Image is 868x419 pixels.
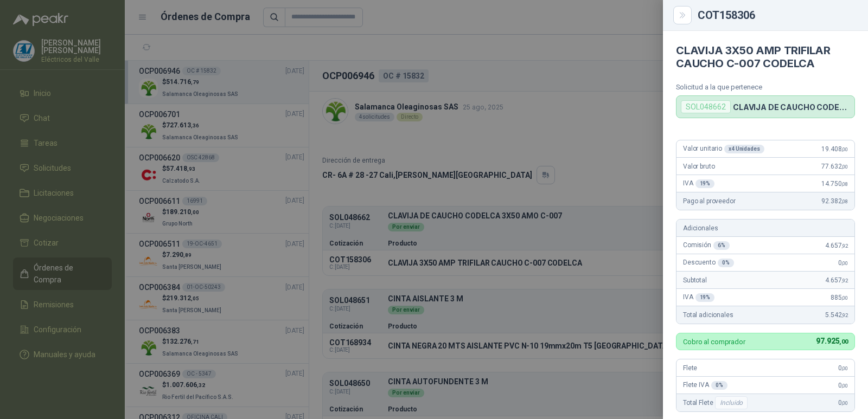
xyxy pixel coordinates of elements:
[841,400,848,406] span: ,00
[713,241,730,250] div: 6 %
[676,83,855,91] p: Solicitud a la que pertenece
[841,278,848,283] span: ,92
[676,44,855,70] h4: CLAVIJA 3X50 AMP TRIFILAR CAUCHO C-007 CODELCA
[831,294,848,301] span: 885
[825,311,848,319] span: 5.542
[841,243,848,249] span: ,92
[711,381,727,390] div: 0 %
[676,9,689,22] button: Close
[683,241,730,250] span: Comisión
[683,163,714,170] span: Valor bruto
[821,145,848,153] span: 19.408
[841,295,848,301] span: ,00
[724,145,764,153] div: x 4 Unidades
[676,306,854,324] div: Total adicionales
[821,180,848,188] span: 14.750
[683,276,707,284] span: Subtotal
[838,259,848,267] span: 0
[695,293,715,302] div: 19 %
[838,399,848,407] span: 0
[683,145,764,153] span: Valor unitario
[733,102,850,112] p: CLAVIJA DE CAUCHO CODELCA 3X50 AMO C-007
[683,197,736,205] span: Pago al proveedor
[841,260,848,266] span: ,00
[841,365,848,371] span: ,00
[683,381,727,390] span: Flete IVA
[695,179,715,188] div: 19 %
[825,242,848,249] span: 4.657
[683,259,734,267] span: Descuento
[841,146,848,152] span: ,00
[838,364,848,372] span: 0
[841,181,848,187] span: ,08
[676,220,854,237] div: Adicionales
[816,337,848,345] span: 97.925
[683,179,714,188] span: IVA
[698,10,855,21] div: COT158306
[825,276,848,284] span: 4.657
[683,338,745,345] p: Cobro al comprador
[821,163,848,170] span: 77.632
[683,396,750,409] span: Total Flete
[838,382,848,389] span: 0
[683,364,697,372] span: Flete
[841,164,848,170] span: ,00
[718,259,734,267] div: 0 %
[681,100,731,113] div: SOL048662
[841,198,848,204] span: ,08
[715,396,748,409] div: Incluido
[841,312,848,318] span: ,92
[683,293,714,302] span: IVA
[839,338,848,345] span: ,00
[841,383,848,389] span: ,00
[821,197,848,205] span: 92.382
